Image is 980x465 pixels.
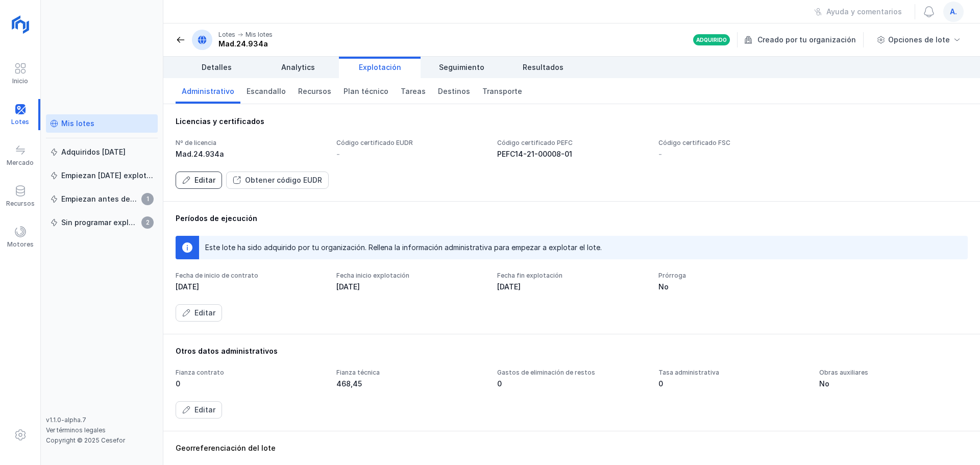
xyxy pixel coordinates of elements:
div: 0 [658,379,807,389]
div: Ayuda y comentarios [826,7,902,17]
div: Mad.24.934a [176,149,324,159]
div: Fianza contrato [176,369,324,377]
div: No [819,379,968,389]
div: [DATE] [176,282,324,292]
div: Motores [7,240,34,249]
div: 0 [176,379,324,389]
button: Editar [176,304,222,322]
div: Obtener código EUDR [245,175,322,185]
div: Licencias y certificados [176,116,968,127]
div: Copyright © 2025 Cesefor [46,436,158,445]
a: Transporte [476,78,528,104]
span: Escandallo [247,86,286,96]
div: Código certificado PEFC [497,139,646,147]
div: Prórroga [658,272,807,280]
span: Resultados [523,62,563,72]
a: Seguimiento [421,57,502,78]
div: Editar [194,405,215,415]
div: Fecha inicio explotación [336,272,485,280]
a: Administrativo [176,78,240,104]
div: Recursos [6,200,35,208]
button: Editar [176,401,222,419]
div: Inicio [12,77,28,85]
div: No [658,282,807,292]
span: a. [950,7,957,17]
div: Lotes [218,31,235,39]
a: Empiezan [DATE] explotación [46,166,158,185]
a: Destinos [432,78,476,104]
div: Opciones de lote [888,35,950,45]
div: Editar [194,175,215,185]
div: Otros datos administrativos [176,346,968,356]
a: Empiezan antes de 7 días1 [46,190,158,208]
div: Código certificado FSC [658,139,807,147]
button: Editar [176,172,222,189]
span: Tareas [401,86,426,96]
div: Editar [194,308,215,318]
div: Código certificado EUDR [336,139,485,147]
span: Recursos [298,86,331,96]
span: 2 [141,216,154,229]
div: v1.1.0-alpha.7 [46,416,158,424]
span: Seguimiento [439,62,484,72]
div: Fecha de inicio de contrato [176,272,324,280]
div: Empiezan [DATE] explotación [61,170,154,181]
div: PEFC14-21-00008-01 [497,149,646,159]
a: Adquiridos [DATE] [46,143,158,161]
a: Plan técnico [337,78,395,104]
div: Sin programar explotación [61,217,138,228]
span: Destinos [438,86,470,96]
div: 468,45 [336,379,485,389]
div: Mad.24.934a [218,39,273,49]
span: Transporte [482,86,522,96]
div: Tasa administrativa [658,369,807,377]
a: Resultados [502,57,584,78]
a: Ver términos legales [46,426,106,434]
div: Obras auxiliares [819,369,968,377]
div: Gastos de eliminación de restos [497,369,646,377]
div: Mercado [7,159,34,167]
div: Nº de licencia [176,139,324,147]
div: Georreferenciación del lote [176,443,968,453]
a: Sin programar explotación2 [46,213,158,232]
div: Fianza técnica [336,369,485,377]
img: logoRight.svg [8,12,33,37]
div: Adquirido [696,36,727,43]
button: Obtener código EUDR [226,172,329,189]
span: Detalles [202,62,232,72]
div: - [336,149,340,159]
button: Ayuda y comentarios [807,3,909,20]
span: Analytics [281,62,315,72]
a: Mis lotes [46,114,158,133]
div: Adquiridos [DATE] [61,147,126,157]
span: 1 [141,193,154,205]
div: Este lote ha sido adquirido por tu organización. Rellena la información administrativa para empez... [205,242,602,253]
div: Períodos de ejecución [176,213,968,224]
div: [DATE] [336,282,485,292]
a: Recursos [292,78,337,104]
div: Mis lotes [61,118,94,129]
a: Tareas [395,78,432,104]
a: Explotación [339,57,421,78]
span: Plan técnico [344,86,388,96]
div: 0 [497,379,646,389]
div: - [658,149,662,159]
div: Creado por tu organización [744,32,865,47]
a: Escandallo [240,78,292,104]
span: Explotación [359,62,401,72]
div: [DATE] [497,282,646,292]
a: Detalles [176,57,257,78]
div: Fecha fin explotación [497,272,646,280]
a: Analytics [257,57,339,78]
span: Administrativo [182,86,234,96]
div: Empiezan antes de 7 días [61,194,138,204]
div: Mis lotes [246,31,273,39]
